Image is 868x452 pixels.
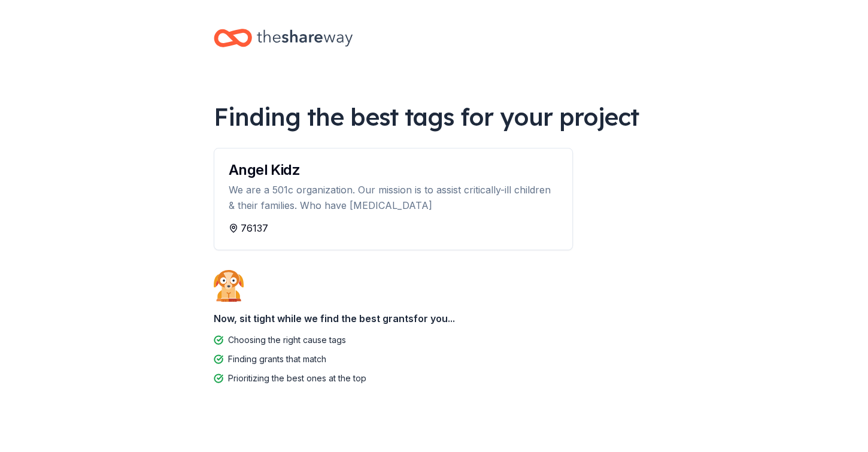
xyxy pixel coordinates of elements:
[228,333,346,347] div: Choosing the right cause tags
[214,307,654,330] div: Now, sit tight while we find the best grants for you...
[214,269,244,302] img: Dog waiting patiently
[214,100,654,134] div: Finding the best tags for your project
[228,352,326,366] div: Finding grants that match
[228,371,366,386] div: Prioritizing the best ones at the top
[229,163,558,177] div: Angel Kidz
[229,182,558,214] div: We are a 501c organization. Our mission is to assist critically-ill children & their families. Wh...
[229,221,558,235] div: 76137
